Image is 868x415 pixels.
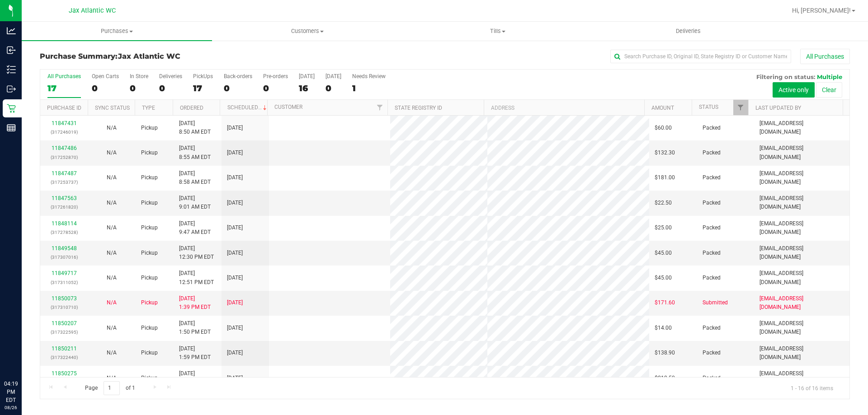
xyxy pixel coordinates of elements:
[46,328,82,336] p: (317322595)
[52,370,77,377] a: 11850275
[227,249,243,257] span: [DATE]
[107,224,117,231] span: Not Applicable
[299,83,315,93] div: 16
[655,124,672,132] span: $60.00
[179,194,211,211] span: [DATE] 9:01 AM EDT
[224,83,252,93] div: 0
[107,200,117,206] span: Not Applicable
[47,83,81,93] div: 17
[52,170,77,177] a: 11847487
[655,249,672,257] span: $45.00
[655,173,675,182] span: $181.00
[52,145,77,151] a: 11847486
[227,149,243,157] span: [DATE]
[703,298,728,307] span: Submitted
[7,123,16,132] inline-svg: Reports
[107,275,117,281] span: Not Applicable
[800,49,850,64] button: All Purchases
[759,319,844,336] span: [EMAIL_ADDRESS][DOMAIN_NAME]
[22,22,212,41] a: Purchases
[179,144,211,161] span: [DATE] 8:55 AM EDT
[227,104,269,111] a: Scheduled
[52,270,77,276] a: 11849717
[179,119,211,136] span: [DATE] 8:50 AM EDT
[180,105,203,111] a: Ordered
[141,298,158,307] span: Pickup
[52,120,77,126] a: 11847431
[107,149,117,157] button: N/A
[299,73,315,79] div: [DATE]
[7,46,16,55] inline-svg: Inbound
[227,274,243,282] span: [DATE]
[40,52,310,61] h3: Purchase Summary:
[227,324,243,332] span: [DATE]
[92,73,119,79] div: Open Carts
[179,345,211,362] span: [DATE] 1:59 PM EDT
[107,298,117,307] button: N/A
[402,22,593,41] a: Tills
[759,269,844,286] span: [EMAIL_ADDRESS][DOMAIN_NAME]
[352,73,386,79] div: Needs Review
[655,274,672,282] span: $45.00
[141,374,158,382] span: Pickup
[179,219,211,237] span: [DATE] 9:47 AM EDT
[655,224,672,232] span: $25.00
[655,324,672,332] span: $14.00
[759,294,844,312] span: [EMAIL_ADDRESS][DOMAIN_NAME]
[227,298,243,307] span: [DATE]
[227,374,243,382] span: [DATE]
[179,244,214,261] span: [DATE] 12:30 PM EDT
[159,83,182,93] div: 0
[107,173,117,182] button: N/A
[816,82,842,98] button: Clear
[703,324,721,332] span: Packed
[107,224,117,232] button: N/A
[4,404,18,411] p: 08/26
[759,219,844,237] span: [EMAIL_ADDRESS][DOMAIN_NAME]
[759,244,844,261] span: [EMAIL_ADDRESS][DOMAIN_NAME]
[227,173,243,182] span: [DATE]
[212,22,402,41] a: Customers
[107,375,117,381] span: Not Applicable
[179,369,211,387] span: [DATE] 2:06 PM EDT
[274,104,302,110] a: Customer
[52,195,77,201] a: 11847563
[703,274,721,282] span: Packed
[193,73,213,79] div: PickUps
[352,83,386,93] div: 1
[141,199,158,207] span: Pickup
[46,128,82,136] p: (317246019)
[141,124,158,132] span: Pickup
[703,374,721,382] span: Packed
[159,73,182,79] div: Deliveries
[263,83,288,93] div: 0
[783,381,840,395] span: 1 - 16 of 16 items
[403,27,592,35] span: Tills
[703,224,721,232] span: Packed
[773,82,815,98] button: Active only
[141,274,158,282] span: Pickup
[142,105,155,111] a: Type
[756,73,815,80] span: Filtering on status:
[179,319,211,336] span: [DATE] 1:50 PM EDT
[759,169,844,187] span: [EMAIL_ADDRESS][DOMAIN_NAME]
[52,345,77,352] a: 11850211
[107,174,117,181] span: Not Applicable
[107,299,117,306] span: Not Applicable
[47,105,81,111] a: Purchase ID
[107,250,117,256] span: Not Applicable
[655,374,675,382] span: $218.50
[46,153,82,162] p: (317252870)
[227,124,243,132] span: [DATE]
[817,73,842,80] span: Multiple
[141,149,158,157] span: Pickup
[107,124,117,132] button: N/A
[107,324,117,332] button: N/A
[107,349,117,357] button: N/A
[107,199,117,207] button: N/A
[655,149,675,157] span: $132.30
[7,104,16,113] inline-svg: Retail
[179,269,214,286] span: [DATE] 12:51 PM EDT
[655,298,675,307] span: $171.60
[107,274,117,282] button: N/A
